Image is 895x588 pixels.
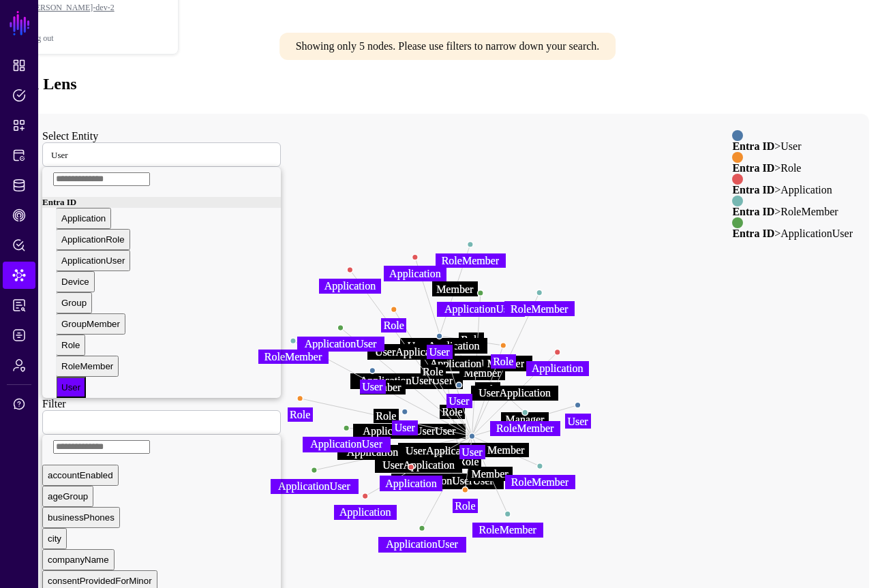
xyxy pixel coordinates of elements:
[12,298,26,312] span: Reports
[42,130,98,142] label: Select Entity
[436,283,474,295] text: Member
[48,555,109,565] span: companyName
[61,382,80,392] span: User
[42,398,66,409] label: Filter
[444,303,517,315] text: ApplicationUser
[48,470,113,480] span: accountEnabled
[264,351,322,362] text: RoleMember
[56,271,95,292] button: Device
[376,410,396,422] text: Role
[3,172,35,199] a: Identity Data Fabric
[56,313,125,335] button: GroupMember
[479,524,536,536] text: RoleMember
[449,395,470,407] text: User
[3,52,35,79] a: Dashboard
[360,375,453,387] text: ApplicationUserUser
[567,415,588,427] text: User
[339,506,391,519] text: Application
[471,468,509,480] text: Member
[56,292,92,313] button: Group
[401,475,494,487] text: ApplicationUserUser
[56,356,119,377] button: RoleMember
[56,335,85,356] button: Role
[42,528,67,549] button: city
[429,346,450,358] text: User
[12,149,26,162] span: Protected Systems
[12,119,26,132] span: Snippets
[12,397,26,411] span: Support
[375,346,447,358] text: UserApplication
[3,202,35,229] a: CAEP Hub
[42,197,281,208] div: Entra ID
[487,357,525,369] text: Member
[56,377,86,398] button: User
[732,228,774,239] strong: Entra ID
[48,491,88,501] span: ageGroup
[28,3,137,13] span: [PERSON_NAME]-dev-2
[455,500,475,512] text: Role
[458,456,479,467] text: Role
[56,250,130,271] button: ApplicationUser
[61,361,113,371] span: RoleMember
[461,446,483,458] text: User
[386,538,458,551] text: ApplicationUser
[12,328,26,342] span: Logs
[406,444,478,457] text: UserApplication
[362,381,383,392] text: User
[61,213,106,223] span: Application
[423,366,443,377] text: Role
[3,112,35,139] a: Snippets
[324,280,376,292] text: Application
[42,465,119,486] button: accountEnabled
[389,267,441,279] text: Application
[61,234,125,245] span: ApplicationRole
[732,185,853,196] div: > Application
[3,142,35,169] a: Protected Systems
[42,507,120,528] button: businessPhones
[48,512,115,523] span: businessPhones
[42,486,93,507] button: ageGroup
[461,334,481,345] text: Role
[732,141,853,152] div: > User
[442,406,462,418] text: Role
[732,140,774,152] strong: Entra ID
[305,338,377,350] text: ApplicationUser
[12,358,26,372] span: Admin
[395,422,416,433] text: User
[732,163,853,174] div: > Role
[61,277,89,287] span: Device
[732,162,774,174] strong: Entra ID
[61,319,120,329] span: GroupMember
[310,438,382,450] text: ApplicationUser
[51,150,68,160] span: User
[290,409,310,420] text: Role
[56,208,111,229] button: Application
[506,414,545,426] text: Manager
[479,387,551,399] text: UserApplication
[3,352,35,379] a: Admin
[61,256,125,266] span: ApplicationUser
[493,356,513,367] text: Role
[3,82,35,109] a: Policies
[408,339,480,352] text: UserApplication
[732,206,853,217] div: > RoleMember
[28,33,178,44] div: Log out
[12,59,26,72] span: Dashboard
[3,292,35,319] a: Reports
[12,268,26,282] span: Data Lens
[48,576,152,586] span: consentProvidedForMinor
[511,303,568,315] text: RoleMember
[442,255,500,266] text: RoleMember
[48,533,61,544] span: city
[732,206,774,217] strong: Entra ID
[477,384,498,395] text: Role
[12,208,26,222] span: CAEP Hub
[61,298,87,308] span: Group
[496,422,554,434] text: RoleMember
[732,228,853,239] div: > ApplicationUser
[363,425,456,437] text: ApplicationUserUser
[8,8,31,38] a: SGNL
[279,33,616,60] div: Showing only 5 nodes. Please use filters to narrow down your search.
[12,89,26,102] span: Policies
[3,232,35,259] a: Policy Lens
